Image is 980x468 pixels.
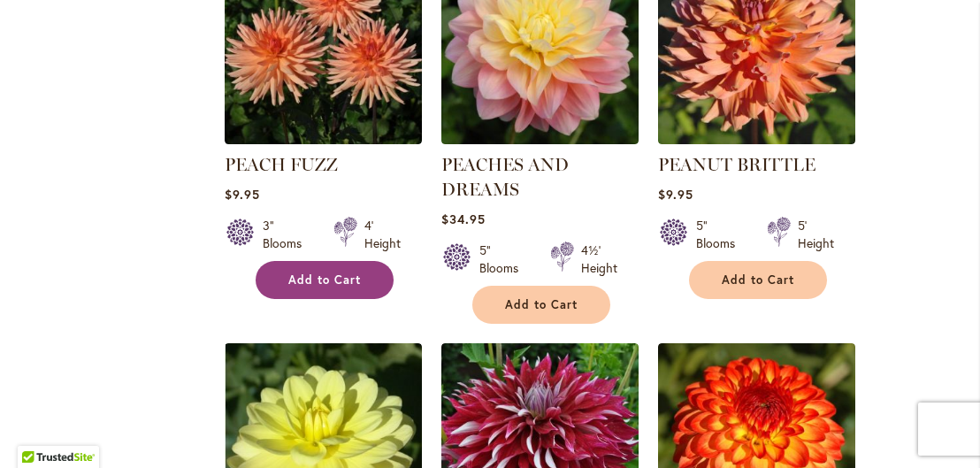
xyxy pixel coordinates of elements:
[505,297,578,312] span: Add to Cart
[441,131,639,148] a: PEACHES AND DREAMS
[581,242,617,277] div: 4½' Height
[798,217,834,252] div: 5' Height
[263,217,312,252] div: 3" Blooms
[722,272,794,288] span: Add to Cart
[689,261,827,299] button: Add to Cart
[472,286,610,324] button: Add to Cart
[441,154,569,200] a: PEACHES AND DREAMS
[696,217,746,252] div: 5" Blooms
[658,131,855,148] a: PEANUT BRITTLE
[658,154,815,175] a: PEANUT BRITTLE
[13,405,63,455] iframe: Launch Accessibility Center
[441,211,486,227] span: $34.95
[256,261,394,299] button: Add to Cart
[225,154,338,175] a: PEACH FUZZ
[288,272,361,288] span: Add to Cart
[225,186,260,203] span: $9.95
[658,186,693,203] span: $9.95
[225,131,422,148] a: PEACH FUZZ
[364,217,401,252] div: 4' Height
[479,242,529,277] div: 5" Blooms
